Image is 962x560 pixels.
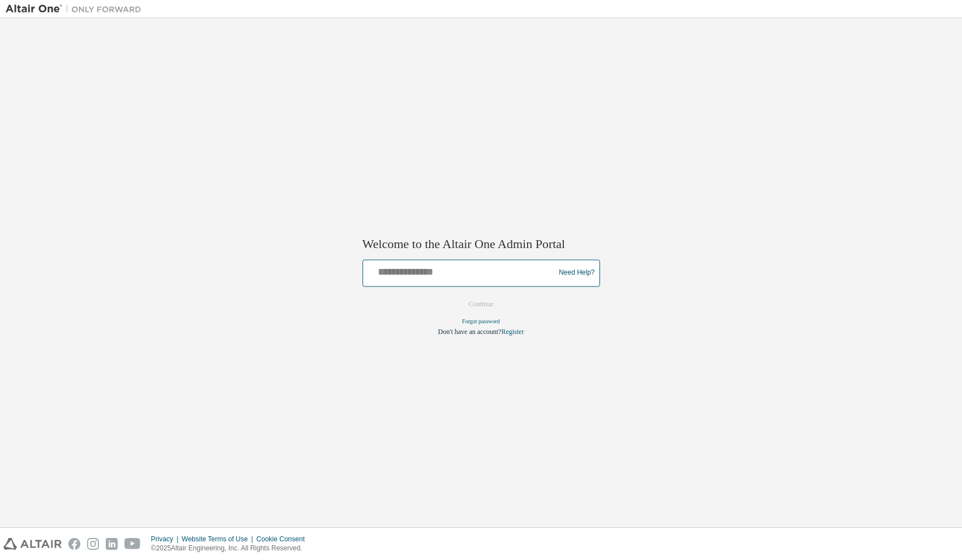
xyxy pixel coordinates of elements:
[106,538,118,550] img: linkedin.svg
[462,318,500,324] a: Forgot password
[6,3,147,15] img: Altair One
[87,538,99,550] img: instagram.svg
[124,538,141,550] img: youtube.svg
[256,535,311,544] div: Cookie Consent
[559,273,594,274] a: Need Help?
[438,328,502,336] span: Don't have an account?
[501,328,524,336] a: Register
[3,538,62,550] img: altair_logo.svg
[151,535,182,544] div: Privacy
[68,538,80,550] img: facebook.svg
[363,237,600,253] h2: Welcome to the Altair One Admin Portal
[182,535,256,544] div: Website Terms of Use
[151,544,312,553] p: © 2025 Altair Engineering, Inc. All Rights Reserved.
